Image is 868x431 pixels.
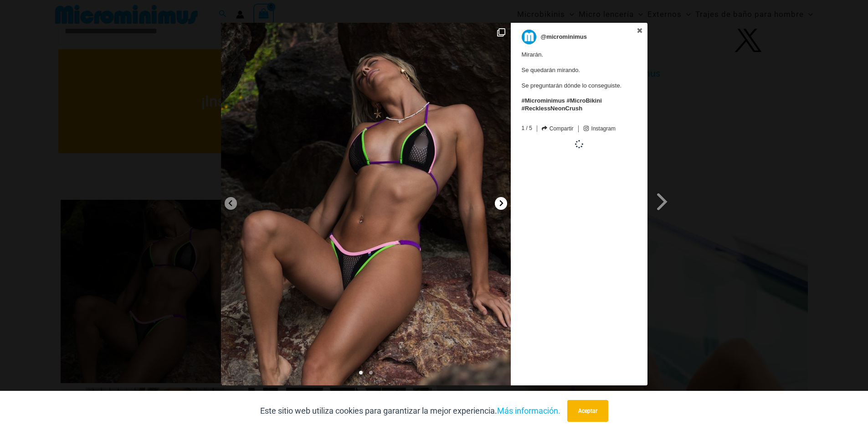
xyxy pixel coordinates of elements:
[260,406,497,415] font: Este sitio web utiliza cookies para garantizar la mejor experiencia.
[522,67,580,73] font: Se quedarán mirando.
[522,97,565,104] a: #Microminimus
[522,30,536,44] img: microminimus.jpg
[567,400,608,422] button: Aceptar
[522,105,583,112] a: #RecklessNeonCrush
[591,126,616,132] font: Instagram
[221,23,511,385] img: Marcador de posición de imagen de caja de luz
[550,125,574,132] font: Compartir
[566,97,601,104] a: #MicroBikini
[522,51,544,58] font: Mirarán.
[522,82,622,89] font: Se preguntarán dónde lo conseguiste.
[522,125,532,131] font: 1 / 5
[541,33,587,40] font: @microminimus
[578,408,597,414] font: Aceptar
[497,406,560,415] a: Más información.
[583,125,616,132] a: Instagram
[542,125,574,132] a: Compartir
[522,30,631,44] a: @microminimus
